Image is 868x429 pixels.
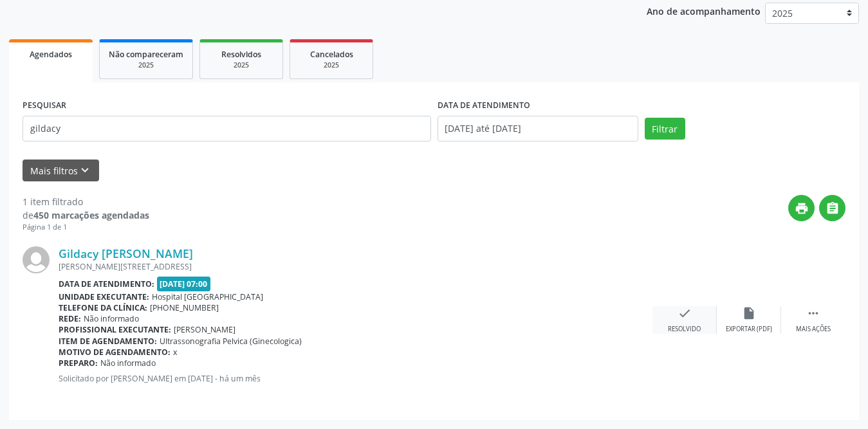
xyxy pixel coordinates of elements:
[59,358,98,369] b: Preparo:
[23,160,99,182] button: Mais filtroskeyboard_arrow_down
[788,195,815,221] button: print
[59,313,81,324] b: Rede:
[59,302,147,313] b: Telefone da clínica:
[59,278,154,289] b: Data de atendimento:
[152,291,263,302] span: Hospital [GEOGRAPHIC_DATA]
[819,195,845,221] button: 
[23,222,149,233] div: Página 1 de 1
[30,49,72,60] span: Agendados
[438,96,530,116] label: DATA DE ATENDIMENTO
[59,291,149,302] b: Unidade executante:
[109,49,183,60] span: Não compareceram
[826,201,840,215] i: 
[150,302,219,313] span: [PHONE_NUMBER]
[438,116,638,141] input: Selecione um intervalo
[84,313,139,324] span: Não informado
[78,163,92,178] i: keyboard_arrow_down
[678,306,692,320] i: check
[806,306,820,320] i: 
[299,60,364,70] div: 2025
[100,358,156,369] span: Não informado
[647,3,761,19] p: Ano de acompanhamento
[33,209,149,221] strong: 450 marcações agendadas
[209,60,273,70] div: 2025
[23,246,50,273] img: img
[157,277,211,291] span: [DATE] 07:00
[160,336,302,347] span: Ultrassonografia Pelvica (Ginecologica)
[645,118,685,140] button: Filtrar
[59,336,157,347] b: Item de agendamento:
[59,246,193,260] a: Gildacy [PERSON_NAME]
[59,347,171,358] b: Motivo de agendamento:
[221,49,261,60] span: Resolvidos
[59,373,652,384] p: Solicitado por [PERSON_NAME] em [DATE] - há um mês
[23,195,149,208] div: 1 item filtrado
[310,49,353,60] span: Cancelados
[23,208,149,222] div: de
[109,60,183,70] div: 2025
[23,96,66,116] label: PESQUISAR
[59,324,171,335] b: Profissional executante:
[23,116,431,141] input: Nome, CNS
[668,325,701,334] div: Resolvido
[59,261,652,272] div: [PERSON_NAME][STREET_ADDRESS]
[726,325,772,334] div: Exportar (PDF)
[174,324,235,335] span: [PERSON_NAME]
[173,347,177,358] span: x
[795,201,809,215] i: print
[742,306,756,320] i: insert_drive_file
[796,325,831,334] div: Mais ações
